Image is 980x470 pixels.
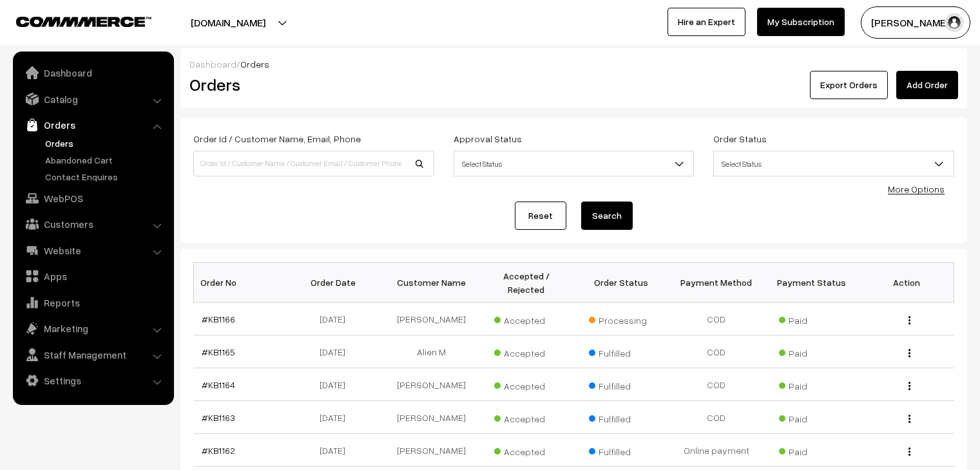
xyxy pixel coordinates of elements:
th: Customer Name [384,263,479,303]
td: Online payment [669,434,764,467]
th: Action [859,263,954,303]
span: Fulfilled [589,442,653,458]
th: Payment Method [669,263,764,303]
span: Accepted [494,343,559,360]
td: [PERSON_NAME] [384,434,479,467]
button: Search [581,202,633,230]
span: Orders [240,59,269,70]
a: More Options [888,183,945,194]
a: Customers [16,212,169,236]
span: Processing [589,310,653,327]
img: Menu [908,382,910,390]
td: [PERSON_NAME] [384,401,479,434]
span: Accepted [494,409,559,426]
a: Reports [16,291,169,314]
input: Order Id / Customer Name / Customer Email / Customer Phone [193,151,434,176]
a: #KB1162 [202,445,235,456]
a: Website [16,239,169,262]
th: Accepted / Rejected [479,263,574,303]
a: Contact Enquires [42,170,169,183]
a: COMMMERCE [16,13,129,28]
button: [DOMAIN_NAME] [146,6,311,39]
a: My Subscription [757,8,845,36]
label: Approval Status [454,132,522,146]
a: #KB1163 [202,412,235,423]
a: WebPOS [16,187,169,210]
a: Abandoned Cart [42,153,169,167]
span: Paid [779,376,843,393]
span: Select Status [454,151,695,176]
a: #KB1165 [202,346,235,357]
span: Fulfilled [589,376,653,393]
span: Paid [779,343,843,360]
a: Orders [42,136,169,150]
td: [PERSON_NAME] [384,303,479,335]
label: Order Id / Customer Name, Email, Phone [193,132,361,146]
span: Fulfilled [589,409,653,426]
a: #KB1166 [202,314,235,324]
img: Menu [908,349,910,357]
a: Marketing [16,317,169,340]
td: [DATE] [289,368,384,401]
td: Alien M [384,335,479,368]
a: Dashboard [16,61,169,84]
td: [DATE] [289,434,384,467]
label: Order Status [713,132,767,146]
button: Export Orders [810,71,888,99]
td: [DATE] [289,335,384,368]
th: Order Date [289,263,384,303]
h2: Orders [189,75,433,95]
a: Catalog [16,88,169,111]
td: COD [669,335,764,368]
img: COMMMERCE [16,17,151,26]
td: [DATE] [289,303,384,335]
td: COD [669,401,764,434]
div: / [189,57,958,71]
button: [PERSON_NAME]… [861,6,970,39]
span: Select Status [454,153,694,175]
td: COD [669,303,764,335]
span: Accepted [494,310,559,327]
img: Menu [908,447,910,456]
img: user [945,13,964,32]
td: [DATE] [289,401,384,434]
a: Apps [16,265,169,288]
span: Select Status [714,153,954,175]
a: Reset [515,202,566,230]
a: Add Order [896,71,958,99]
a: Orders [16,113,169,136]
th: Payment Status [764,263,860,303]
a: #KB1164 [202,379,235,390]
a: Settings [16,369,169,392]
a: Hire an Expert [668,8,745,36]
th: Order No [194,263,289,303]
th: Order Status [574,263,669,303]
img: Menu [908,316,910,324]
span: Accepted [494,442,559,458]
span: Paid [779,409,843,426]
td: COD [669,368,764,401]
span: Accepted [494,376,559,393]
span: Paid [779,442,843,458]
img: Menu [908,415,910,423]
td: [PERSON_NAME] [384,368,479,401]
a: Dashboard [189,59,236,70]
span: Fulfilled [589,343,653,360]
span: Select Status [713,151,954,176]
a: Staff Management [16,343,169,366]
span: Paid [779,310,843,327]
